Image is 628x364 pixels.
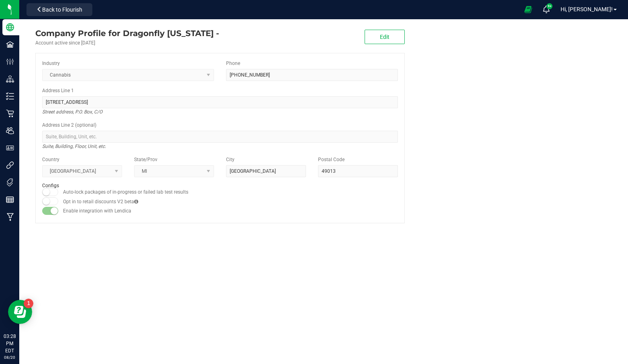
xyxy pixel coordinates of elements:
[4,354,16,360] p: 08/20
[63,188,188,196] label: Auto-lock packages of in-progress or failed lab test results
[226,60,240,67] label: Phone
[519,2,537,17] span: Open Ecommerce Menu
[318,165,398,177] input: Postal Code
[6,23,14,31] inline-svg: Company
[6,144,14,152] inline-svg: User Roles
[6,213,14,221] inline-svg: Manufacturing
[42,6,82,13] span: Back to Flourish
[42,142,106,151] i: Suite, Building, Floor, Unit, etc.
[226,165,306,177] input: City
[226,156,234,163] label: City
[365,30,405,44] button: Edit
[42,107,102,117] i: Street address, P.O. Box, C/O
[561,6,613,12] span: Hi, [PERSON_NAME]!
[27,3,92,16] button: Back to Flourish
[4,333,16,354] p: 03:28 PM EDT
[6,58,14,66] inline-svg: Configuration
[35,39,219,47] div: Account active since [DATE]
[6,75,14,83] inline-svg: Distribution
[63,198,138,205] label: Opt in to retail discounts V2 beta
[318,156,345,163] label: Postal Code
[24,299,33,308] iframe: Resource center unread badge
[42,121,96,129] label: Address Line 2 (optional)
[8,300,32,324] iframe: Resource center
[6,196,14,204] inline-svg: Reports
[42,183,398,188] h2: Configs
[6,92,14,100] inline-svg: Inventory
[380,34,389,40] span: Edit
[42,87,74,94] label: Address Line 1
[42,156,59,163] label: Country
[6,40,14,49] inline-svg: Facilities
[63,207,131,214] label: Enable integration with Lendica
[35,27,219,39] div: Dragonfly Michigan -
[226,69,398,81] input: (123) 456-7890
[42,96,398,108] input: Address
[6,127,14,135] inline-svg: Users
[42,131,398,143] input: Suite, Building, Unit, etc.
[42,60,60,67] label: Industry
[134,156,157,163] label: State/Prov
[6,109,14,117] inline-svg: Retail
[548,5,551,8] span: 9+
[6,178,14,186] inline-svg: Tags
[6,161,14,169] inline-svg: Integrations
